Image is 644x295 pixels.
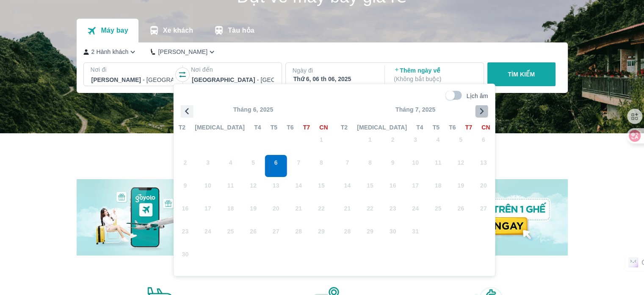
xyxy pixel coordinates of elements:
[465,123,472,132] span: T7
[293,66,376,75] p: Ngày đi
[91,48,129,56] p: 2 Hành khách
[293,75,376,83] div: Thứ 6, 06 th 06, 2025
[336,105,495,114] p: Tháng 7, 2025
[416,123,423,132] span: T4
[449,123,456,132] span: T6
[394,75,476,83] p: ( Không bắt buộc )
[101,26,128,35] p: Máy bay
[91,65,174,74] p: Nơi đi
[195,123,245,132] span: [MEDICAL_DATA]
[254,123,261,132] span: T4
[228,26,254,35] p: Tàu hỏa
[357,123,407,132] span: [MEDICAL_DATA]
[191,65,275,74] p: Nơi đến
[83,48,138,56] button: 2 Hành khách
[271,123,277,132] span: T5
[163,26,193,35] p: Xe khách
[179,123,185,132] span: T2
[319,123,328,132] span: CN
[508,70,535,79] p: TÌM KIẾM
[77,179,568,256] img: banner-home
[77,19,265,42] div: transportation tabs
[151,48,216,56] button: [PERSON_NAME]
[394,66,476,83] p: Thêm ngày về
[174,105,333,114] p: Tháng 6, 2025
[158,48,207,56] p: [PERSON_NAME]
[487,62,556,86] button: TÌM KIẾM
[341,123,348,132] span: T2
[303,123,310,132] span: T7
[77,147,568,162] h2: Chương trình giảm giá
[433,123,439,132] span: T5
[467,92,488,100] p: Lịch âm
[481,123,490,132] span: CN
[287,123,293,132] span: T6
